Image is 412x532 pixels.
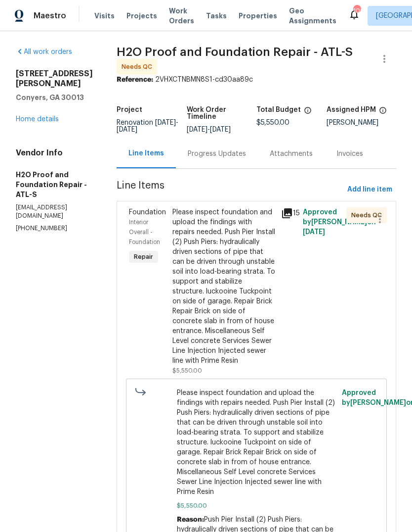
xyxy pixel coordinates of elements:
[187,126,207,133] span: [DATE]
[327,119,397,126] div: [PERSON_NAME]
[117,126,137,133] span: [DATE]
[16,116,59,123] a: Home details
[336,149,363,159] div: Invoices
[256,119,289,126] span: $5,550.00
[16,170,93,199] h5: H2O Proof and Foundation Repair - ATL-S
[16,203,93,220] p: [EMAIL_ADDRESS][DOMAIN_NAME]
[117,119,178,133] span: -
[188,149,246,159] div: Progress Updates
[210,126,231,133] span: [DATE]
[122,62,156,72] span: Needs QC
[177,516,204,523] span: Reason:
[34,11,66,21] span: Maestro
[155,119,176,126] span: [DATE]
[239,11,277,21] span: Properties
[351,210,386,220] span: Needs QC
[353,6,360,16] div: 106
[303,229,325,236] span: [DATE]
[289,6,336,26] span: Geo Assignments
[117,76,153,83] b: Reference:
[117,46,353,58] span: H2O Proof and Foundation Repair - ATL-S
[187,106,257,120] h5: Work Order Timeline
[169,6,194,26] span: Work Orders
[177,388,336,497] span: Please inspect foundation and upload the findings with repairs needed. Push Pier Install (2) Push...
[172,368,202,374] span: $5,550.00
[347,184,392,196] span: Add line item
[256,106,301,113] h5: Total Budget
[130,252,157,262] span: Repair
[177,501,336,511] span: $5,550.00
[16,69,93,89] h2: [STREET_ADDRESS][PERSON_NAME]
[206,12,227,19] span: Tasks
[327,106,376,113] h5: Assigned HPM
[16,148,93,158] h4: Vendor Info
[117,75,396,85] div: 2VHXCTNBMN8S1-cd30aa89c
[94,11,115,21] span: Visits
[129,219,160,245] span: Interior Overall - Foundation
[129,209,166,216] span: Foundation
[343,181,396,199] button: Add line item
[117,106,142,113] h5: Project
[270,149,313,159] div: Attachments
[16,224,93,233] p: [PHONE_NUMBER]
[16,48,72,55] a: All work orders
[172,207,275,366] div: Please inspect foundation and upload the findings with repairs needed. Push Pier Install (2) Push...
[117,181,343,199] span: Line Items
[117,119,178,133] span: Renovation
[126,11,157,21] span: Projects
[187,126,231,133] span: -
[16,93,93,102] h5: Conyers, GA 30013
[304,106,312,119] span: The total cost of line items that have been proposed by Opendoor. This sum includes line items th...
[281,207,297,219] div: 15
[303,209,376,236] span: Approved by [PERSON_NAME] on
[379,106,387,119] span: The hpm assigned to this work order.
[128,148,164,158] div: Line Items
